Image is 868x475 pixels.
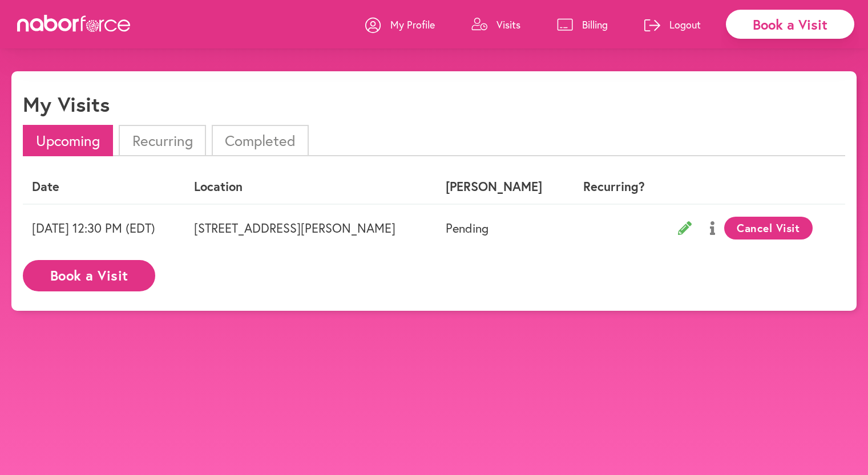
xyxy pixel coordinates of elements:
[471,7,520,42] a: Visits
[496,18,520,31] p: Visits
[23,125,113,156] li: Upcoming
[568,170,659,204] th: Recurring?
[365,7,435,42] a: My Profile
[644,7,701,42] a: Logout
[119,125,205,156] li: Recurring
[390,18,435,31] p: My Profile
[437,204,568,251] td: Pending
[726,10,854,39] div: Book a Visit
[23,260,155,291] button: Book a Visit
[724,217,813,239] button: Cancel Visit
[23,204,185,251] td: [DATE] 12:30 PM (EDT)
[185,204,437,251] td: [STREET_ADDRESS][PERSON_NAME]
[669,18,701,31] p: Logout
[23,269,155,279] a: Book a Visit
[23,170,185,204] th: Date
[582,18,608,31] p: Billing
[23,92,110,116] h1: My Visits
[557,7,608,42] a: Billing
[212,125,309,156] li: Completed
[185,170,437,204] th: Location
[437,170,568,204] th: [PERSON_NAME]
